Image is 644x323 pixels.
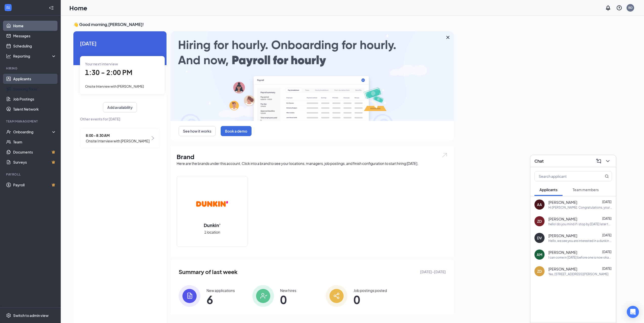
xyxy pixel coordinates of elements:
[596,158,602,164] svg: ComposeMessage
[537,219,542,224] div: ZD
[13,180,56,190] a: PayrollCrown
[69,4,87,12] h1: Home
[537,235,542,240] div: DV
[86,133,150,138] span: 8:00 - 8:30 AM
[548,266,577,271] span: [PERSON_NAME]
[354,295,387,304] span: 0
[85,84,144,88] span: Onsite Interview with [PERSON_NAME]
[602,217,612,220] span: [DATE]
[13,104,56,114] a: Talent Network
[6,172,55,177] div: Payroll
[548,272,609,276] div: Yes, [STREET_ADDRESS][PERSON_NAME]
[13,129,52,134] div: Onboarding
[548,233,577,238] span: [PERSON_NAME]
[204,229,220,235] span: 1 location
[548,239,612,243] div: Hello, we see you are interested in a dunkin position. Would you please fill out a time to come i...
[80,116,160,122] span: Other events for [DATE]
[13,94,56,104] a: Job Postings
[573,187,599,192] span: Team members
[627,306,639,318] div: Open Intercom Messenger
[539,187,557,192] span: Applicants
[13,147,56,157] a: DocumentsCrown
[534,158,544,164] h3: Chat
[13,137,56,147] a: Team
[628,6,633,10] div: BD
[206,295,235,304] span: 6
[604,157,612,165] button: ChevronDown
[537,269,542,274] div: ZD
[179,126,216,136] button: See how it works
[49,5,54,10] svg: Collapse
[6,119,55,123] div: Team Management
[548,250,577,255] span: [PERSON_NAME]
[280,295,296,304] span: 0
[177,161,448,166] div: Here are the brands under this account. Click into a brand to see your locations, managers, job p...
[179,267,238,276] span: Summary of last week
[6,129,11,134] svg: UserCheck
[13,54,57,59] div: Reporting
[548,255,612,260] div: I can come in [DATE] before one is now okay or is it to early
[199,222,226,228] h2: Dunkin'
[616,5,622,11] svg: QuestionInfo
[535,171,595,181] input: Search applicant
[179,285,200,307] img: icon
[602,233,612,237] span: [DATE]
[6,5,11,10] svg: WorkstreamLogo
[13,41,56,51] a: Scheduling
[602,267,612,270] span: [DATE]
[605,174,609,178] svg: MagnifyingGlass
[420,269,446,275] span: [DATE] - [DATE]
[85,68,132,77] span: 1:30 - 2:00 PM
[445,34,451,40] svg: Cross
[73,22,454,27] h3: 👋 Good morning, [PERSON_NAME] !
[171,31,454,121] img: payroll-large.gif
[602,250,612,254] span: [DATE]
[548,205,612,210] div: Hi [PERSON_NAME]. Congratulations, your onsite interview with [PERSON_NAME]' for Crew Member at [...
[13,31,56,41] a: Messages
[6,66,55,70] div: Hiring
[326,285,347,307] img: icon
[537,202,542,207] div: AA
[206,288,235,293] div: New applications
[548,222,612,226] div: hello! do you mind if i stop by [DATE] later this afternoon? thank you!
[13,74,56,84] a: Applicants
[548,200,577,205] span: [PERSON_NAME]
[537,252,542,257] div: AM
[13,84,56,94] a: Sourcing Tools
[441,152,448,158] img: open.6027fd2a22e1237b5b06.svg
[177,152,448,161] h1: Brand
[6,54,11,59] svg: Analysis
[595,157,603,165] button: ComposeMessage
[605,5,611,11] svg: Notifications
[13,21,56,31] a: Home
[80,39,160,47] span: [DATE]
[6,313,11,318] svg: Settings
[86,138,150,144] span: Onsite Interview with [PERSON_NAME]
[280,288,296,293] div: New hires
[85,62,118,66] span: Your next interview
[602,200,612,204] span: [DATE]
[13,313,49,318] div: Switch to admin view
[605,158,611,164] svg: ChevronDown
[196,188,228,220] img: Dunkin'
[548,216,577,221] span: [PERSON_NAME]
[252,285,274,307] img: icon
[221,126,252,136] button: Book a demo
[354,288,387,293] div: Job postings posted
[103,102,137,112] button: Add availability
[13,157,56,167] a: SurveysCrown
